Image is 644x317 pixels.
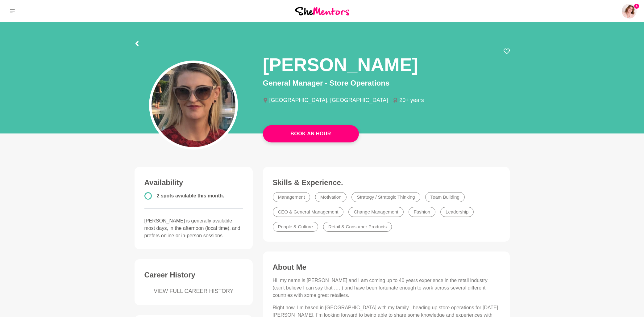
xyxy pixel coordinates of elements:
p: [PERSON_NAME] is generally available most days, in the afternoon (local time), and prefers online... [144,217,243,239]
h3: Career History [144,270,243,280]
a: Amanda Greenman4 [622,4,637,19]
img: She Mentors Logo [295,7,349,15]
p: Hi, my name is [PERSON_NAME] and I am coming up to 40 years experience in the retail industry (ca... [273,277,500,299]
a: Book An Hour [263,125,359,142]
span: 4 [634,4,639,9]
h3: Availability [144,178,243,187]
li: 20+ years [393,97,429,103]
span: 2 spots available this month. [157,193,224,198]
h3: About Me [273,263,500,272]
a: VIEW FULL CAREER HISTORY [144,287,243,295]
h3: Skills & Experience. [273,178,500,187]
li: [GEOGRAPHIC_DATA], [GEOGRAPHIC_DATA] [263,97,393,103]
h1: [PERSON_NAME] [263,53,418,76]
p: General Manager - Store Operations [263,78,510,89]
img: Amanda Greenman [622,4,637,19]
